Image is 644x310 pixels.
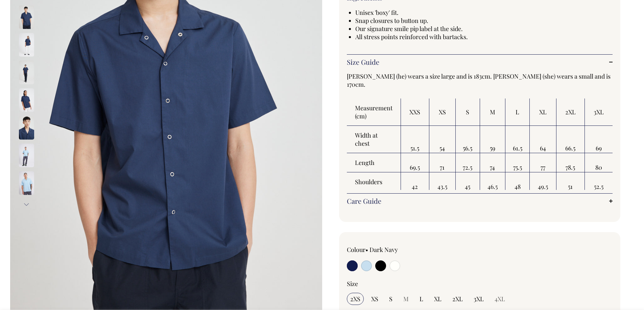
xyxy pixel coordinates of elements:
img: dark-navy [19,61,34,84]
span: Unisex 'boxy' fit. [355,8,399,17]
span: XS [371,295,378,303]
span: [PERSON_NAME] (he) wears a size large and is 183cm. [PERSON_NAME] (she) wears a small and is 170cm. [347,72,611,88]
td: 54 [429,126,456,153]
td: 61.5 [505,126,530,153]
td: 51.5 [401,126,429,153]
span: 3XL [474,295,484,303]
th: XXS [401,98,429,126]
a: Care Guide [347,197,613,205]
img: dark-navy [19,5,34,29]
td: 59 [480,126,505,153]
td: 69 [585,126,613,153]
img: dark-navy [19,116,34,140]
td: 56.5 [456,126,480,153]
td: 78.5 [556,153,585,172]
td: 52.5 [585,172,613,191]
input: XL [431,293,445,305]
input: 2XL [449,293,466,305]
span: 2XS [350,295,360,303]
td: 77 [530,153,556,172]
img: dark-navy [19,88,34,112]
img: dark-navy [19,33,34,57]
td: 75.5 [505,153,530,172]
span: Our signature smile pip label at the side. [355,25,463,33]
label: Dark Navy [369,246,398,254]
th: Length [347,153,401,172]
a: Size Guide [347,58,613,66]
span: All stress points reinforced with bartacks. [355,33,468,41]
th: XL [530,98,556,126]
div: Colour [347,246,453,254]
td: 64 [530,126,556,153]
th: L [505,98,530,126]
th: 2XL [556,98,585,126]
span: 4XL [495,295,505,303]
input: L [416,293,427,305]
td: 69.5 [401,153,429,172]
input: M [400,293,412,305]
th: XS [429,98,456,126]
td: 66.5 [556,126,585,153]
td: 71 [429,153,456,172]
th: M [480,98,505,126]
td: 45 [456,172,480,191]
td: 48 [505,172,530,191]
td: 80 [585,153,613,172]
img: true-blue [19,171,34,195]
th: Measurement (cm) [347,98,401,126]
th: Shoulders [347,172,401,191]
input: 4XL [491,293,508,305]
input: 3XL [470,293,487,305]
span: Snap closures to button up. [355,17,428,25]
input: XS [368,293,382,305]
img: true-blue [19,144,34,167]
input: 2XS [347,293,364,305]
span: • [365,246,368,254]
input: S [386,293,396,305]
span: 2XL [452,295,463,303]
button: Next [21,197,31,212]
th: Width at chest [347,126,401,153]
span: S [389,295,392,303]
span: M [403,295,409,303]
th: 3XL [585,98,613,126]
td: 43.5 [429,172,456,191]
td: 46.5 [480,172,505,191]
td: 72.5 [456,153,480,172]
div: Size [347,280,613,288]
td: 51 [556,172,585,191]
td: 42 [401,172,429,191]
td: 49.5 [530,172,556,191]
td: 74 [480,153,505,172]
th: S [456,98,480,126]
span: L [420,295,423,303]
span: XL [434,295,442,303]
